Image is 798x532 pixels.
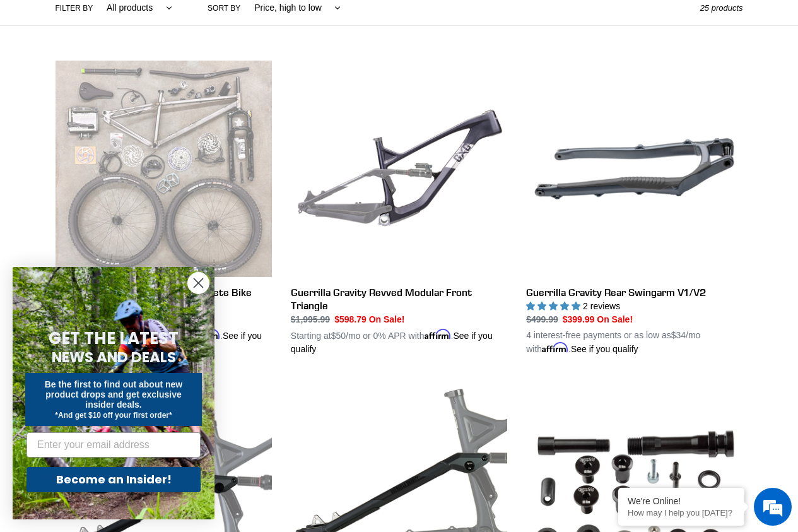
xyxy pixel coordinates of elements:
label: Sort by [208,3,240,14]
span: 25 products [700,3,743,13]
input: Enter your email address [26,432,201,458]
p: How may I help you today? [628,508,735,517]
span: NEWS AND DEALS [52,347,176,367]
button: Close dialog [187,272,209,294]
button: Become an Insider! [26,467,201,492]
span: Be the first to find out about new product drops and get exclusive insider deals. [45,379,183,410]
label: Filter by [56,3,93,14]
span: GET THE LATEST [49,327,179,350]
span: *And get $10 off your first order* [55,411,172,420]
div: We're Online! [628,496,735,506]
